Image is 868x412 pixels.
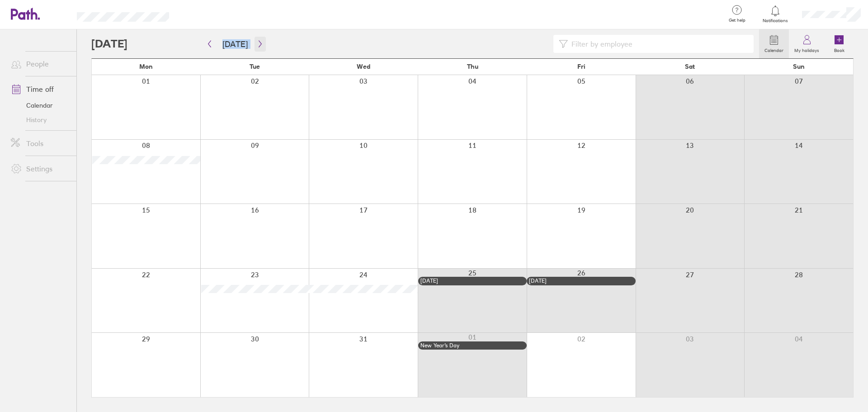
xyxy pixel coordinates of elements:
[759,29,789,58] a: Calendar
[568,35,748,52] input: Filter by employee
[789,29,825,58] a: My holidays
[467,63,478,70] span: Thu
[761,5,790,24] a: Notifications
[4,113,76,127] a: History
[577,63,585,70] span: Fri
[529,278,633,284] div: [DATE]
[215,37,255,52] button: [DATE]
[250,63,260,70] span: Tue
[420,278,525,284] div: [DATE]
[357,63,370,70] span: Wed
[761,18,790,24] span: Notifications
[4,160,76,178] a: Settings
[139,63,153,70] span: Mon
[4,98,76,113] a: Calendar
[4,55,76,73] a: People
[685,63,695,70] span: Sat
[825,29,854,58] a: Book
[722,18,752,23] span: Get help
[789,45,825,53] label: My holidays
[829,45,850,53] label: Book
[420,342,525,349] div: New Year’s Day
[4,134,76,152] a: Tools
[759,45,789,53] label: Calendar
[793,63,805,70] span: Sun
[4,80,76,98] a: Time off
